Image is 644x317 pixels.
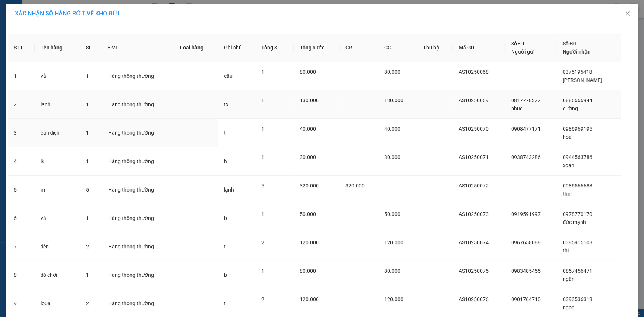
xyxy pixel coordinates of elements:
span: 0857456471 [563,268,592,274]
span: 0986969195 [563,126,592,132]
button: Close [617,4,638,24]
td: lk [35,147,80,176]
td: đồ chơi [35,261,80,289]
span: 2 [261,296,264,302]
span: 1 [261,69,264,75]
span: 0375195418 [563,69,592,75]
span: 0395915108 [563,240,592,245]
span: ngân [563,276,575,282]
th: STT [8,34,35,62]
span: 0817778322 [511,97,541,103]
span: 30.000 [300,154,316,160]
span: 80.000 [384,69,400,75]
span: lạnh [224,187,234,193]
span: b [224,215,227,221]
span: 2 [86,244,89,249]
span: 1 [86,158,89,164]
span: Người gửi [511,49,535,55]
span: AS10250076 [459,296,489,302]
span: Số ĐT [511,41,525,46]
span: 50.000 [300,211,316,217]
th: Thu hộ [417,34,453,62]
span: 80.000 [300,69,316,75]
span: 1 [86,272,89,278]
th: SL [80,34,102,62]
span: close [625,11,631,17]
td: Hàng thông thường [102,176,175,204]
span: t [224,244,226,249]
span: 1 [86,101,89,107]
td: 2 [8,90,35,119]
span: 5 [261,183,264,189]
span: Nơi gửi: [7,51,15,62]
span: AS10250074 [459,240,489,245]
span: 1 [86,73,89,79]
td: 1 [8,62,35,90]
td: đèn [35,232,80,261]
span: thìn [563,191,572,197]
th: ĐVT [102,34,175,62]
strong: BIÊN NHẬN GỬI HÀNG HOÁ [25,44,86,50]
td: cân điẹn [35,119,80,147]
span: thi [563,248,569,254]
span: AS10250069 [459,97,489,103]
span: 50.000 [384,211,400,217]
span: 1 [261,97,264,103]
span: 40.000 [300,126,316,132]
span: XÁC NHẬN SỐ HÀNG RỚT VỀ KHO GỬI [15,10,120,17]
img: logo [7,17,17,35]
span: 0986566683 [563,183,592,189]
span: 120.000 [300,296,319,302]
th: Tổng cước [294,34,340,62]
span: AS10250073 [459,211,489,217]
span: AS10250070 [459,126,489,132]
span: Số ĐT [563,41,577,46]
span: 0944563786 [563,154,592,160]
span: 0901764710 [511,296,541,302]
span: 2 [86,300,89,306]
span: 120.000 [300,240,319,245]
span: 0978770170 [563,211,592,217]
th: Ghi chú [218,34,255,62]
span: h [224,158,227,164]
td: Hàng thông thường [102,90,175,119]
span: 0886666944 [563,97,592,103]
td: 5 [8,176,35,204]
td: Hàng thông thường [102,147,175,176]
td: Hàng thông thường [102,232,175,261]
span: 5 [86,187,89,193]
span: hòa [563,134,572,140]
span: 1 [261,154,264,160]
td: vải [35,204,80,232]
span: 0919591997 [511,211,541,217]
span: [PERSON_NAME] [563,77,602,83]
span: 0938743286 [511,154,541,160]
span: b [224,272,227,278]
td: lạnh [35,90,80,119]
td: 7 [8,232,35,261]
td: m [35,176,80,204]
span: 1 [261,126,264,132]
th: Tên hàng [35,34,80,62]
th: CR [340,34,378,62]
span: 320.000 [345,183,365,189]
span: 130.000 [384,97,403,103]
span: t [224,130,226,136]
td: Hàng thông thường [102,261,175,289]
span: đức mạnh [563,219,586,225]
td: Hàng thông thường [102,119,175,147]
span: 1 [261,211,264,217]
th: Mã GD [453,34,505,62]
span: Nơi nhận: [56,51,68,62]
th: Loại hàng [174,34,218,62]
span: 18:53:05 [DATE] [70,33,104,39]
span: 120.000 [384,296,403,302]
span: BD10250238 [74,28,104,33]
span: 320.000 [300,183,319,189]
span: tx [224,101,229,107]
td: 8 [8,261,35,289]
span: 1 [86,215,89,221]
span: 0967658088 [511,240,541,245]
span: AS10250075 [459,268,489,274]
td: Hàng thông thường [102,62,175,90]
